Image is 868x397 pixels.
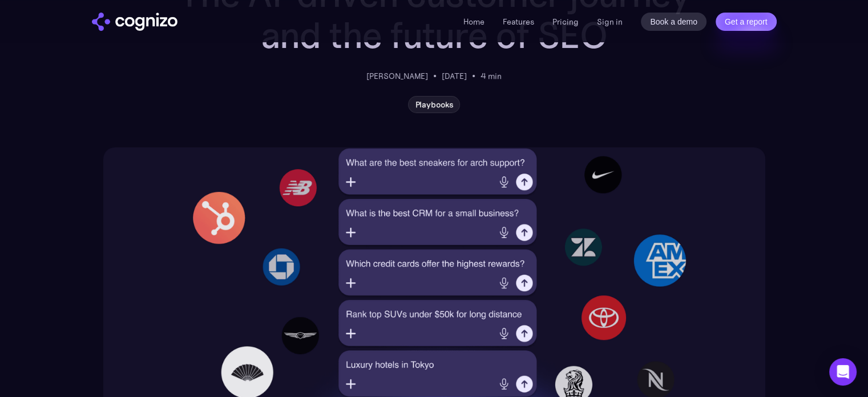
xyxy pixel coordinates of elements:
div: [DATE] [442,70,467,82]
a: Home [463,17,485,27]
img: cognizo logo [92,13,177,31]
div: Playbooks [415,100,453,109]
div: 4 min [481,70,502,82]
div: Open Intercom Messenger [829,358,857,386]
a: Get a report [716,13,777,31]
a: Features [503,17,534,27]
a: Book a demo [641,13,706,31]
a: home [92,13,177,31]
a: Sign in [597,15,623,29]
div: [PERSON_NAME] [366,70,428,82]
a: Pricing [552,17,579,27]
